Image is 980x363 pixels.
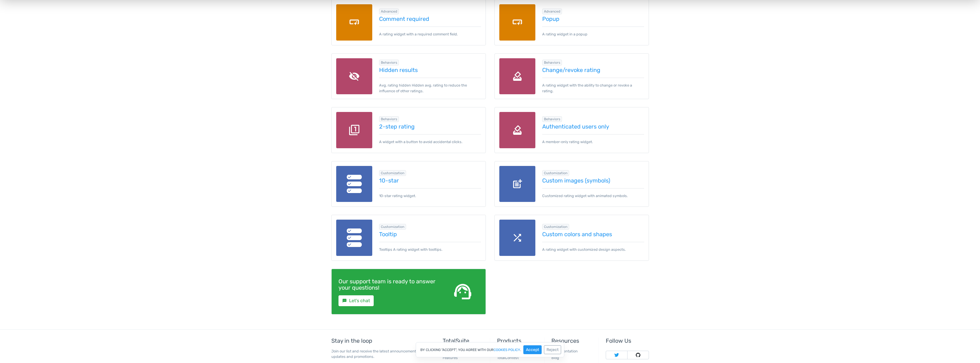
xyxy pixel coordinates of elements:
a: TotalContest [497,356,519,360]
span: Browse all in Behaviors [542,60,562,65]
h5: Resources [551,338,594,344]
a: Custom colors and shapes [542,231,644,237]
img: custom-fields.png [499,4,536,41]
span: support_agent [452,281,473,302]
span: Browse all in Behaviors [542,116,562,122]
img: blind-poll.png [499,112,536,148]
a: Hidden results [379,67,481,73]
a: Tooltip [379,231,481,237]
img: hidden-results.png [336,58,373,95]
span: Browse all in Advanced [542,9,562,14]
a: Blog [551,356,559,360]
span: Browse all in Behaviors [379,116,399,122]
a: Authenticated users only [542,123,644,130]
img: multiple-selection.png [336,220,373,256]
a: cookies policy [494,348,520,352]
img: other-field.png [499,166,536,202]
button: Accept [523,345,542,354]
span: Browse all in Customization [379,224,406,230]
span: Browse all in Customization [379,170,406,176]
p: A rating widget with the ability to change or revoke a rating. [542,78,644,93]
img: votes-count.png [336,112,373,148]
a: smsLet's chat [338,295,374,306]
a: Features [443,356,458,360]
h5: Follow Us [606,338,649,344]
a: Comment required [379,16,481,22]
p: A rating widget in a popup [542,27,644,37]
img: custom-fields.png [336,4,373,41]
div: By clicking "Accept", you agree with our . [416,342,564,357]
p: Customized rating widget with animated symbols. [542,188,644,198]
span: Browse all in Behaviors [379,60,399,65]
img: blind-poll.png [499,58,536,95]
span: Browse all in Customization [542,224,569,230]
a: Popup [542,16,644,22]
img: multiple-selection.png [336,166,373,202]
h4: Our support team is ready to answer your questions! [338,278,438,291]
p: A rating widget with a required comment field. [379,27,481,37]
p: Tooltips A rating widget with tooltips. [379,242,481,252]
small: sms [342,298,347,303]
p: A member-only rating widget. [542,134,644,145]
a: Custom images (symbols) [542,177,644,184]
h5: Stay in the loop [331,338,429,344]
a: 10-star [379,177,481,184]
p: Avg. rating hidden Hidden avg. rating to reduce the influence of other ratings. [379,78,481,93]
span: Browse all in Advanced [379,9,399,14]
button: Reject [544,345,561,354]
p: A rating widget with customized design aspects. [542,242,644,252]
span: Browse all in Customization [542,170,569,176]
h5: Products [497,338,540,344]
a: Change/revoke rating [542,67,644,73]
img: shuffle.png [499,220,536,256]
h5: TotalSuite [443,338,486,344]
a: 2-step rating [379,123,481,130]
p: A widget with a button to avoid accidental clicks. [379,134,481,145]
p: 10-star rating widget. [379,188,481,198]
